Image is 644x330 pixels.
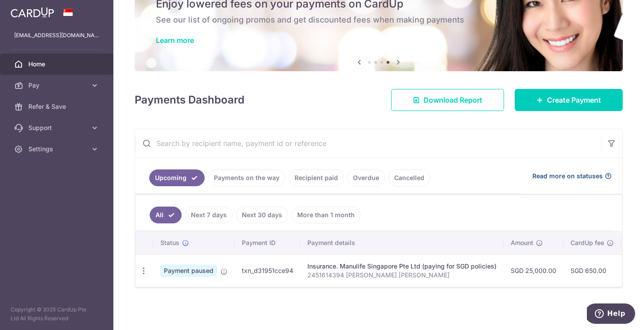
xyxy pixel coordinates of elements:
p: [EMAIL_ADDRESS][DOMAIN_NAME] [14,31,99,40]
iframe: Opens a widget where you can find more information [587,303,635,326]
div: Insurance. Manulife Singapore Pte Ltd (paying for SGD policies) [307,262,497,271]
a: Next 7 days [185,207,233,223]
a: Cancelled [388,169,430,186]
a: Recipient paid [289,169,344,186]
th: Payment ID [235,231,300,254]
span: Status [160,238,179,247]
img: CardUp [11,7,54,18]
td: SGD 25,000.00 [504,254,563,287]
span: Home [28,60,87,69]
a: Download Report [391,89,504,111]
input: Search by recipient name, payment id or reference [135,129,601,157]
a: Upcoming [149,169,205,186]
th: Payment details [300,231,504,254]
span: Pay [28,81,87,90]
td: SGD 650.00 [563,254,621,287]
span: Create Payment [547,95,601,105]
span: Settings [28,145,87,153]
h4: Payments Dashboard [135,92,244,108]
span: Amount [511,238,533,247]
a: Payments on the way [208,169,285,186]
td: txn_d31951cce94 [235,254,300,287]
span: CardUp fee [570,238,604,247]
span: Payment paused [160,265,217,277]
a: Create Payment [515,89,623,111]
a: Read more on statuses [532,172,612,180]
a: Next 30 days [236,207,288,223]
span: Refer & Save [28,102,87,111]
a: More than 1 month [291,207,361,223]
a: All [150,207,182,223]
a: Overdue [347,169,385,186]
span: Read more on statuses [532,172,603,180]
span: Support [28,123,87,132]
p: 2451614394 [PERSON_NAME] [PERSON_NAME] [307,271,497,280]
a: Learn more [156,36,194,45]
h6: See our list of ongoing promos and get discounted fees when making payments [156,15,601,25]
span: Download Report [423,95,482,105]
